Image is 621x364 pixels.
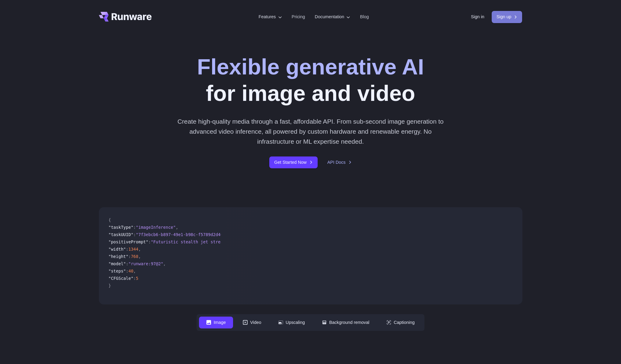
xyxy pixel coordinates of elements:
[128,269,133,273] span: 40
[133,269,136,273] span: ,
[315,13,351,20] label: Documentation
[128,247,138,252] span: 1344
[109,261,126,266] span: "model"
[109,239,148,244] span: "positivePrompt"
[136,232,231,237] span: "7f3ebcb6-b897-49e1-b98c-f5789d2d40d7"
[109,269,126,273] span: "steps"
[379,317,422,328] button: Captioning
[109,276,134,281] span: "CFGScale"
[133,276,136,281] span: :
[136,225,176,230] span: "imageInference"
[136,276,138,281] span: 5
[197,54,424,79] strong: Flexible generative AI
[126,269,128,273] span: :
[109,247,126,252] span: "width"
[360,13,369,20] a: Blog
[199,317,233,328] button: Image
[197,53,424,107] h1: for image and video
[128,261,163,266] span: "runware:97@2"
[109,283,111,288] span: }
[471,13,484,20] a: Sign in
[235,317,269,328] button: Video
[138,254,141,259] span: ,
[126,261,128,266] span: :
[109,254,128,259] span: "height"
[292,13,305,20] a: Pricing
[271,317,312,328] button: Upscaling
[128,254,131,259] span: :
[138,247,141,252] span: ,
[109,232,134,237] span: "taskUUID"
[175,116,446,147] p: Create high-quality media through a fast, affordable API. From sub-second image generation to adv...
[131,254,138,259] span: 768
[176,225,178,230] span: ,
[163,261,166,266] span: ,
[126,247,128,252] span: :
[99,12,152,22] a: Go to /
[133,232,136,237] span: :
[109,218,111,222] span: {
[492,11,522,23] a: Sign up
[315,317,377,328] button: Background removal
[151,239,378,244] span: "Futuristic stealth jet streaking through a neon-lit cityscape with glowing purple exhaust"
[259,13,282,20] label: Features
[133,225,136,230] span: :
[148,239,151,244] span: :
[269,156,317,168] a: Get Started Now
[327,159,352,166] a: API Docs
[109,225,134,230] span: "taskType"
